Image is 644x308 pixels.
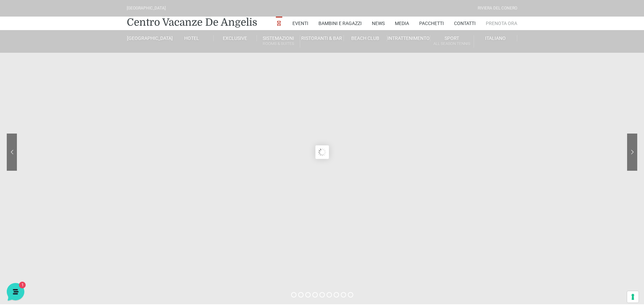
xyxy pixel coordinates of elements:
[127,16,257,29] a: Centro Vacanze De Angelis
[11,54,57,60] span: Le tue conversazioni
[20,227,32,233] p: Home
[430,35,474,48] a: SportAll Season Tennis
[454,17,476,30] a: Contatti
[88,217,130,233] button: Aiuto
[104,227,114,233] p: Aiuto
[344,35,387,41] a: Beach Club
[5,30,114,43] p: La nostra missione è rendere la tua esperienza straordinaria!
[127,35,170,41] a: [GEOGRAPHIC_DATA]
[300,35,343,41] a: Ristoranti & Bar
[318,17,362,30] a: Bambini e Ragazzi
[11,85,124,99] button: Inizia una conversazione
[372,17,385,30] a: News
[11,66,24,79] img: light
[28,65,108,72] span: [PERSON_NAME]
[257,35,300,48] a: SistemazioniRooms & Suites
[118,73,124,80] span: 1
[44,89,100,95] span: Inizia una conversazione
[627,291,639,303] button: Le tue preferenze relative al consenso per le tecnologie di tracciamento
[47,217,89,233] button: 1Messaggi
[5,282,26,302] iframe: Customerly Messenger Launcher
[474,35,517,41] a: Italiano
[58,227,77,233] p: Messaggi
[72,112,124,118] a: Apri Centro Assistenza
[214,35,257,41] a: Exclusive
[5,217,47,233] button: Home
[257,41,300,47] small: Rooms & Suites
[11,112,53,118] span: Trova una risposta
[419,17,444,30] a: Pacchetti
[5,5,114,27] h2: Ciao da De Angelis Resort 👋
[292,17,308,30] a: Eventi
[430,41,473,47] small: All Season Tennis
[112,65,124,71] p: 8 gg fa
[486,17,517,30] a: Prenota Ora
[127,5,166,11] div: [GEOGRAPHIC_DATA]
[478,5,517,11] div: Riviera Del Conero
[485,35,506,41] span: Italiano
[28,73,108,80] p: Ciao! Benvenuto al [GEOGRAPHIC_DATA]! Come posso aiutarti!
[15,127,111,134] input: Cerca un articolo...
[387,35,430,41] a: Intrattenimento
[170,35,213,41] a: Hotel
[60,54,124,60] a: [DEMOGRAPHIC_DATA] tutto
[68,216,72,221] span: 1
[8,62,127,82] a: [PERSON_NAME]Ciao! Benvenuto al [GEOGRAPHIC_DATA]! Come posso aiutarti!8 gg fa1
[395,17,409,30] a: Media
